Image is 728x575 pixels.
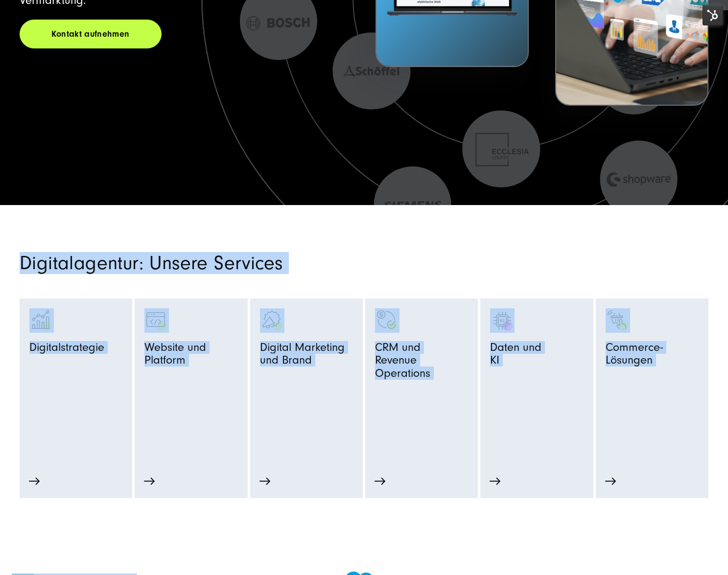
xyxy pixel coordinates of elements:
span: Commerce-Lösungen [606,341,699,371]
a: Symbol mit einem Haken und einem Dollarzeichen. monetization-approve-business-products_white CRM ... [375,308,468,452]
a: Kontakt aufnehmen [20,20,162,48]
a: advertising-megaphone-business-products_black advertising-megaphone-business-products_white Digit... [260,308,353,432]
a: KI 1 KI 1 Daten undKI [490,308,583,432]
h2: Digitalagentur: Unsere Services [20,254,485,273]
img: HubSpot Tools-Menüschalter [703,5,723,25]
span: Daten und KI [490,341,541,371]
a: Bild eines Fingers, der auf einen schwarzen Einkaufswagen mit grünen Akzenten klickt: Digitalagen... [606,308,699,452]
span: Digital Marketing und Brand [260,341,345,371]
span: Website und Platform [144,341,237,371]
span: Digitalstrategie [29,341,104,358]
span: CRM und Revenue Operations [375,341,468,384]
a: analytics-graph-bar-business analytics-graph-bar-business_white Digitalstrategie [29,308,122,452]
a: Browser Symbol als Zeichen für Web Development - Digitalagentur SUNZINET programming-browser-prog... [144,308,237,452]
